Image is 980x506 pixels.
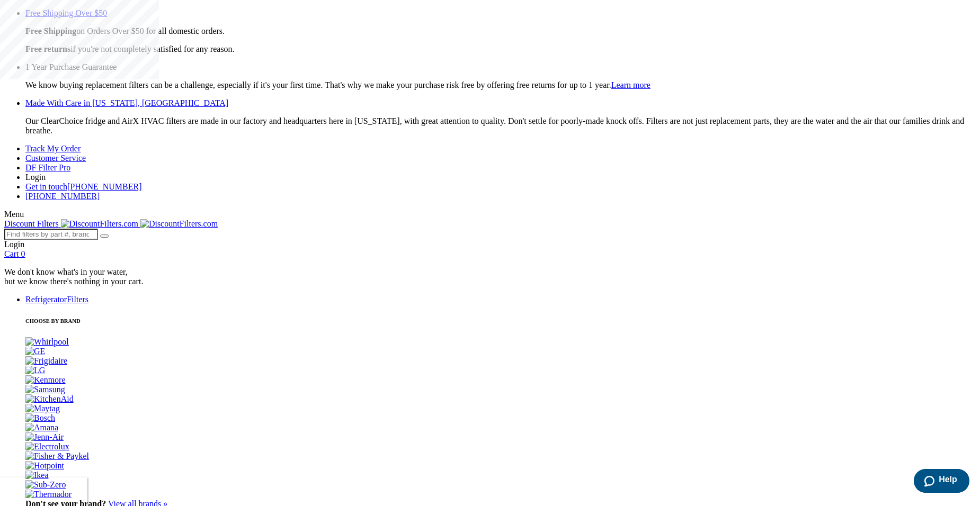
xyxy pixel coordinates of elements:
[25,182,67,191] span: Get in touch
[25,98,228,107] a: Made With Care in [US_STATE], [GEOGRAPHIC_DATA]
[914,469,969,493] button: Launch Help Chat Window
[25,385,65,394] img: Samsung
[25,337,69,347] img: Whirlpool
[611,80,651,89] a: Learn more
[25,471,49,480] img: Ikea
[25,182,142,191] span: [PHONE_NUMBER]
[25,163,70,172] a: DF Filter Pro
[4,240,24,249] span: Login
[25,461,64,471] img: Hotpoint
[61,219,138,229] img: DiscountFilters.com
[25,347,45,356] img: GE
[25,44,976,54] p: if you're not completely satisfied for any reason.
[4,219,218,228] a: Discount Filters
[21,249,25,258] span: 0
[25,423,58,432] img: Amana
[25,26,976,36] p: on Orders Over $50 for all domestic orders.
[25,153,86,162] a: Customer Service
[140,219,218,229] img: DiscountFilters.com
[25,413,55,423] img: Bosch
[25,116,976,135] p: Our ClearChoice fridge and AirX HVAC filters are made in our factory and headquarters here in [US...
[25,451,89,461] img: Fisher & Paykel
[25,318,976,324] h6: CHOOSE BY BRAND
[25,394,74,404] img: KitchenAid
[25,375,66,385] img: Kenmore
[4,219,59,228] span: Discount Filters
[4,210,24,219] span: Menu
[25,80,976,90] p: We know buying replacement filters can be a challenge, especially if it's your first time. That's...
[4,229,98,240] input: Find filters by part #, brand, or size
[25,295,88,304] a: RefrigeratorFilters
[4,267,976,286] p: We don't know what's in your water, but we know there's nothing in your cart.
[67,295,88,304] span: Filters
[25,366,45,375] img: LG
[25,432,64,442] img: Jenn-Air
[25,356,67,366] img: Frigidaire
[25,404,60,413] img: Maytag
[25,442,69,451] img: Electrolux
[25,182,142,191] a: Get in touch[PHONE_NUMBER]
[25,144,81,153] a: Track My Order
[4,249,19,258] span: Cart
[25,192,100,201] a: [PHONE_NUMBER]
[25,173,46,182] a: Login
[4,249,25,258] a: Cart 0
